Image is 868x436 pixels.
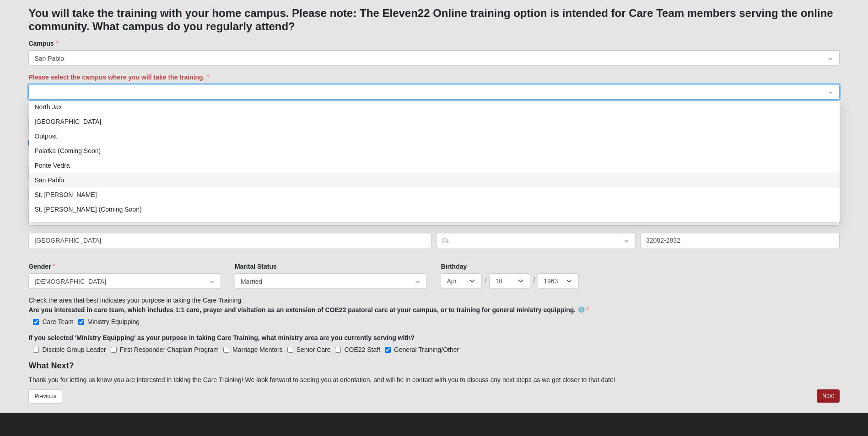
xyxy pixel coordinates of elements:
[28,154,54,163] label: Address
[29,100,840,114] div: North Jax
[335,347,341,353] input: COE22 Staff
[344,346,380,353] span: COE22 Staff
[442,236,613,246] span: FL
[29,129,840,144] div: Outpost
[78,319,84,325] input: Ministry Equipping
[111,347,117,353] input: First Responder Chaplain Program
[28,140,34,146] input: Give your consent to receive SMS messages by simply checking the box.
[28,361,839,371] h4: What Next?
[28,106,75,116] label: Mobile Phone
[235,262,277,271] label: Marital Status
[34,175,834,185] div: San Pablo
[28,210,839,226] input: Address Line 2
[640,233,840,248] input: Zip
[33,347,39,353] input: Disciple Group Leader
[28,333,415,342] label: If you selected 'Ministry Equipping' as your purpose in taking Care Training, what ministry area ...
[287,347,293,353] input: Senior Care
[34,102,834,112] div: North Jax
[29,187,840,202] div: St. Johns
[29,217,840,231] div: Wildlight
[394,346,459,353] span: General Training/Other
[28,73,209,82] label: Please select the campus where you will take the training.
[817,389,839,403] button: Next
[441,262,467,271] label: Birthday
[34,160,834,170] div: Ponte Vedra
[28,233,431,248] input: City
[28,7,839,33] h3: You will take the training with your home campus. Please note: The Eleven22 Online training optio...
[385,347,391,353] input: General Training/Other
[34,131,834,141] div: Outpost
[29,144,840,158] div: Palatka (Coming Soon)
[232,346,283,353] span: Marriage Mentors
[34,53,817,64] span: San Pablo
[42,346,106,353] span: Disciple Group Leader
[29,114,840,129] div: Orange Park
[28,389,62,404] button: Previous
[34,204,834,214] div: St. [PERSON_NAME] (Coming Soon)
[485,276,486,285] span: /
[241,276,405,287] span: Married
[297,346,331,353] span: Senior Care
[34,276,207,287] span: Male
[533,276,535,285] span: /
[28,188,839,203] input: Address Line 1
[33,319,39,325] input: Care Team
[87,318,140,325] span: Ministry Equipping
[42,318,73,325] span: Care Team
[28,375,839,385] p: Thank you for letting us know you are interested in taking the Care Training! We look forward to ...
[34,117,834,127] div: [GEOGRAPHIC_DATA]
[28,39,58,48] label: Campus
[120,346,219,353] span: First Responder Chaplain Program
[29,202,840,217] div: St. Augustine (Coming Soon)
[28,262,55,271] label: Gender
[34,190,834,200] div: St. [PERSON_NAME]
[29,158,840,173] div: Ponte Vedra
[223,347,229,353] input: Marriage Mentors
[34,146,834,156] div: Palatka (Coming Soon)
[34,219,834,229] div: Wildlight
[29,173,840,187] div: San Pablo
[28,305,589,314] label: Are you interested in care team, which includes 1:1 care, prayer and visitation as an extension o...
